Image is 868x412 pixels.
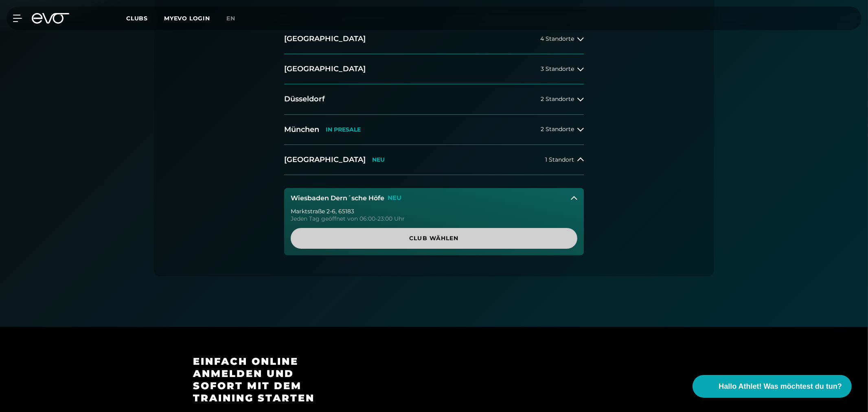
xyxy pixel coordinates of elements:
span: Hallo Athlet! Was möchtest du tun? [719,381,842,392]
h2: München [284,125,319,135]
button: Wiesbaden Dern´sche HöfeNEU [284,188,584,208]
a: Clubs [126,14,164,22]
h2: Düsseldorf [284,94,325,104]
button: Düsseldorf2 Standorte [284,84,584,114]
button: MünchenIN PRESALE2 Standorte [284,115,584,145]
h2: [GEOGRAPHIC_DATA] [284,64,366,74]
span: 2 Standorte [541,96,574,102]
span: 4 Standorte [540,36,574,42]
p: NEU [388,195,401,202]
h3: Wiesbaden Dern´sche Höfe [291,195,384,202]
span: Clubs [126,15,148,22]
div: Marktstraße 2-6 , 65183 [291,208,577,214]
h2: [GEOGRAPHIC_DATA] [284,155,366,165]
span: en [226,15,235,22]
button: [GEOGRAPHIC_DATA]NEU1 Standort [284,145,584,175]
h2: [GEOGRAPHIC_DATA] [284,34,366,44]
a: Club wählen [291,228,577,249]
span: Club wählen [310,234,558,243]
div: Jeden Tag geöffnet von 06:00-23:00 Uhr [291,216,577,221]
p: IN PRESALE [326,126,361,133]
p: NEU [372,156,385,163]
button: [GEOGRAPHIC_DATA]3 Standorte [284,54,584,84]
h3: Einfach online anmelden und sofort mit dem Training starten [193,355,338,404]
a: MYEVO LOGIN [164,15,210,22]
button: Hallo Athlet! Was möchtest du tun? [693,375,852,398]
span: 3 Standorte [541,66,574,72]
a: en [226,14,245,23]
span: 2 Standorte [541,126,574,132]
button: [GEOGRAPHIC_DATA]4 Standorte [284,24,584,54]
span: 1 Standort [545,157,574,163]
